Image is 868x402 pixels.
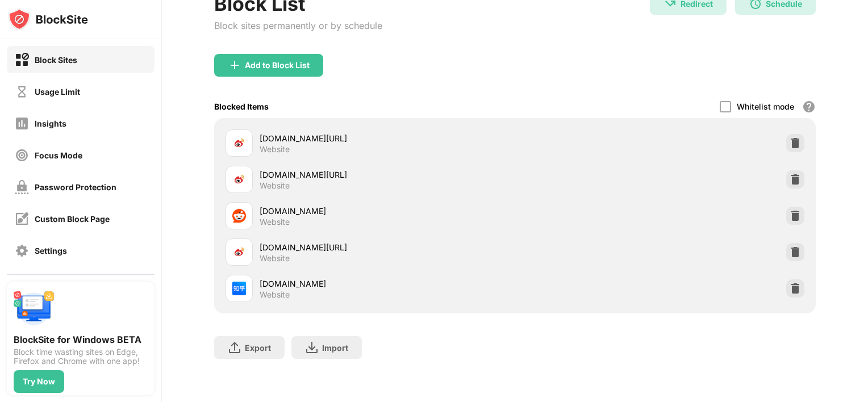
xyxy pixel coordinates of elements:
div: Block time wasting sites on Edge, Firefox and Chrome with one app! [14,347,148,366]
img: time-usage-off.svg [15,85,29,99]
img: settings-off.svg [15,244,29,258]
img: block-on.svg [15,53,29,67]
img: logo-blocksite.svg [8,8,88,31]
div: [DOMAIN_NAME] [260,278,515,290]
div: Block sites permanently or by schedule [214,20,382,31]
img: focus-off.svg [15,148,29,162]
div: Usage Limit [35,87,80,97]
img: push-desktop.svg [14,288,55,329]
div: Website [260,217,290,227]
img: favicons [232,209,246,223]
div: Insights [35,119,66,128]
div: BlockSite for Windows BETA [14,334,148,345]
div: Export [245,343,271,353]
div: [DOMAIN_NAME][URL] [260,169,515,181]
div: Import [322,343,348,353]
img: password-protection-off.svg [15,180,29,194]
div: Whitelist mode [737,102,794,111]
img: favicons [232,173,246,186]
div: Website [260,253,290,263]
div: Website [260,181,290,191]
img: insights-off.svg [15,116,29,131]
div: [DOMAIN_NAME][URL] [260,241,515,253]
div: Website [260,290,290,300]
div: Try Now [23,377,55,386]
img: customize-block-page-off.svg [15,212,29,226]
div: Blocked Items [214,102,269,111]
div: [DOMAIN_NAME] [260,205,515,217]
div: Focus Mode [35,150,82,160]
div: Settings [35,246,67,256]
img: favicons [232,282,246,295]
div: [DOMAIN_NAME][URL] [260,132,515,144]
div: Block Sites [35,55,77,65]
div: Add to Block List [245,61,310,70]
div: Custom Block Page [35,214,110,224]
img: favicons [232,245,246,259]
div: Website [260,144,290,154]
img: favicons [232,136,246,150]
div: Password Protection [35,182,116,192]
